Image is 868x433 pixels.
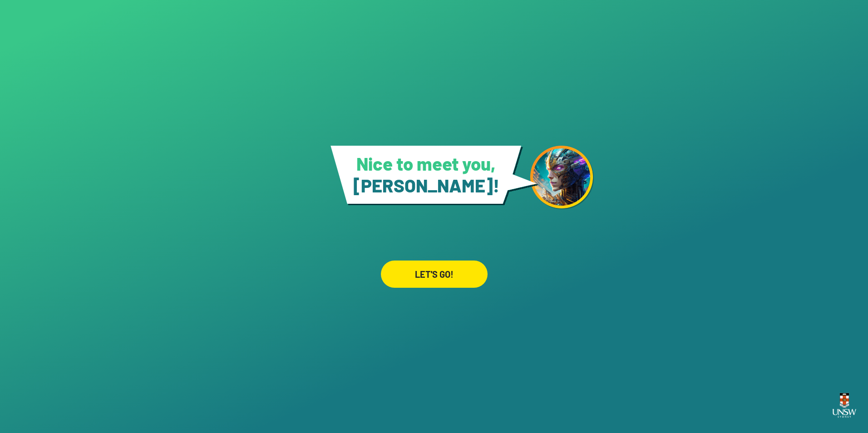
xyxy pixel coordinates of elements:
span: [PERSON_NAME] ! [353,174,499,196]
a: LET'S GO! [381,239,488,288]
img: UNSW [829,388,860,423]
h1: Nice to meet you, [342,153,510,196]
div: LET'S GO! [381,261,488,288]
img: android [530,146,594,209]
